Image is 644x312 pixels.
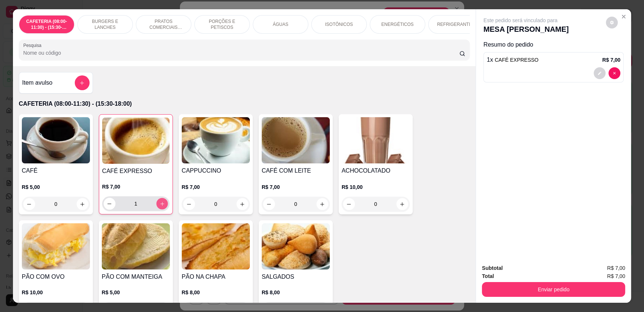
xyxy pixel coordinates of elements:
[201,18,244,30] p: PORÇÕES E PETISCOS
[84,18,127,30] p: BURGERS E LANCHES
[102,183,170,190] p: R$ 7,00
[182,166,250,175] h4: CAPPUCCINO
[237,198,248,210] button: increase-product-quantity
[102,272,170,281] h4: PÃO COM MANTEIGA
[102,118,170,164] img: product-image
[25,18,68,30] p: CAFETERIA (08:00-11:30) - (15:30-18:00)
[102,223,170,269] img: product-image
[23,49,460,57] input: Pesquisa
[262,183,330,191] p: R$ 7,00
[262,272,330,281] h4: SALGADOS
[342,117,410,163] img: product-image
[23,42,44,48] label: Pesquisa
[22,183,90,191] p: R$ 5,00
[482,273,494,279] strong: Total
[608,67,620,79] button: decrease-product-quantity
[262,117,330,163] img: product-image
[102,289,170,296] p: R$ 5,00
[594,67,606,79] button: decrease-product-quantity
[482,265,503,271] strong: Subtotal
[607,264,625,272] span: R$ 7,00
[342,166,410,175] h4: ACHOCOLATADO
[325,21,353,27] p: ISOTÔNICOS
[182,272,250,281] h4: PÃO NA CHAPA
[22,223,90,269] img: product-image
[487,55,539,64] p: 1 x
[22,117,90,163] img: product-image
[156,198,168,210] button: increase-product-quantity
[396,198,408,210] button: increase-product-quantity
[262,223,330,269] img: product-image
[22,166,90,175] h4: CAFÉ
[22,272,90,281] h4: PÃO COM OVO
[482,282,625,297] button: Enviar pedido
[607,272,625,280] span: R$ 7,00
[273,21,288,27] p: ÁGUAS
[263,198,275,210] button: decrease-product-quantity
[483,24,568,34] p: MESA [PERSON_NAME]
[23,198,35,210] button: decrease-product-quantity
[381,21,413,27] p: ENERGÉTICOS
[483,17,568,24] p: Este pedido será vinculado para
[19,99,470,108] p: CAFETERIA (08:00-11:30) - (15:30-18:00)
[22,78,53,87] h4: Item avulso
[183,198,195,210] button: decrease-product-quantity
[437,21,475,27] p: REFRIGERANTES
[142,18,185,30] p: PRATOS COMERCIAIS (11:30-15:30)
[182,117,250,163] img: product-image
[182,183,250,191] p: R$ 7,00
[77,198,88,210] button: increase-product-quantity
[22,289,90,296] p: R$ 10,00
[602,56,620,64] p: R$ 7,00
[104,198,115,210] button: decrease-product-quantity
[343,198,355,210] button: decrease-product-quantity
[483,40,624,49] p: Resumo do pedido
[606,17,618,28] button: decrease-product-quantity
[182,223,250,269] img: product-image
[342,183,410,191] p: R$ 10,00
[262,289,330,296] p: R$ 8,00
[102,167,170,176] h4: CAFÉ EXPRESSO
[262,166,330,175] h4: CAFÉ COM LEITE
[618,11,630,23] button: Close
[75,75,90,90] button: add-separate-item
[495,57,539,63] span: CAFÉ EXPRESSO
[182,289,250,296] p: R$ 8,00
[316,198,328,210] button: increase-product-quantity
